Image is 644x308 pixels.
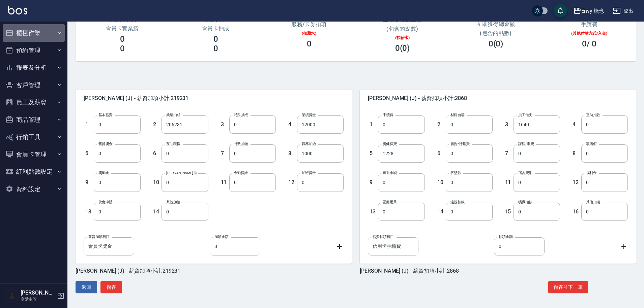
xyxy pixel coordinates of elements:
h5: 2 [153,121,160,128]
label: 勞健保費 [383,141,397,146]
label: 其他扣項 [586,200,600,205]
button: 儲存 [100,281,122,294]
img: Logo [8,6,27,14]
label: 廣告/行銷費 [450,141,470,146]
button: 會員卡管理 [3,146,65,163]
label: 特殊抽成 [234,112,248,117]
h5: 12 [288,179,295,186]
label: 宿舍費用 [518,170,532,175]
button: 資料設定 [3,180,65,198]
span: [PERSON_NAME] (J) - 薪資扣項小計:2868 [368,95,628,102]
h2: 互助獲得總金額 [454,21,538,27]
h3: 0 [120,34,125,44]
button: 員工及薪資 [3,94,65,111]
label: 售貨獎金 [98,141,113,146]
h5: 9 [370,179,376,186]
span: [PERSON_NAME] (J) - 薪資加項小計:219231 [84,95,344,102]
button: 返回 [76,281,97,294]
label: 業績獎金 [302,112,316,117]
button: 紅利點數設定 [3,163,65,180]
button: 預約管理 [3,42,65,59]
p: (扣薪水) [364,35,441,41]
h5: 8 [288,150,295,157]
label: 區處用具 [383,200,397,205]
button: save [554,4,567,18]
h5: 11 [505,179,512,186]
label: 互助獲得 [166,141,180,146]
h3: 0 / 0 [582,39,596,48]
h5: 1 [370,121,376,128]
div: Envy 概念 [581,7,605,15]
label: 課程/學費 [518,141,534,146]
h3: 0 [120,44,125,53]
label: 職務加給 [302,141,316,146]
label: 員工借支 [518,112,532,117]
h5: 15 [505,208,512,215]
button: Envy 概念 [570,4,608,18]
h5: 9 [85,179,92,186]
h2: 會員卡抽成 [177,25,254,32]
button: 行銷工具 [3,128,65,146]
h5: 10 [153,179,160,186]
label: 扣項金額 [499,234,513,239]
h5: 8 [573,150,579,157]
h5: 12 [573,179,579,186]
button: 櫃檯作業 [3,24,65,42]
h5: 4 [288,121,295,128]
h5: [PERSON_NAME] (J) - 薪資扣項小計:2868 [360,268,459,274]
h2: 手續費 [551,21,628,28]
label: 行政加給 [234,141,248,146]
label: 手續費 [383,112,393,117]
h5: 14 [437,208,444,215]
h3: 0(0) [489,39,503,48]
button: 儲存並下一筆 [548,281,588,294]
h5: 7 [505,150,512,157]
h5: 4 [573,121,579,128]
h5: 5 [85,150,92,157]
h5: [PERSON_NAME] [21,289,55,296]
h2: (包含的點數) [454,30,538,36]
h5: 1 [85,121,92,128]
label: 獎勵金 [98,170,109,175]
label: [PERSON_NAME]退 [166,170,197,175]
h3: 0(0) [395,43,410,53]
h5: 13 [85,208,92,215]
h5: 10 [437,179,444,186]
label: 遲退未刷 [383,170,397,175]
h5: 11 [221,179,228,186]
label: 薪資扣項科目 [373,234,394,239]
button: 客戶管理 [3,76,65,94]
label: 代墊款 [450,170,461,175]
button: 商品管理 [3,111,65,129]
h5: 2 [437,121,444,128]
p: (扣薪水) [270,30,348,36]
label: 事病假 [586,141,596,146]
label: 全勤獎金 [234,170,248,175]
h5: 7 [221,150,228,157]
label: 業績抽成 [166,112,180,117]
h5: 5 [370,150,376,157]
h5: 3 [221,121,228,128]
h5: 3 [505,121,512,128]
button: 登出 [610,5,636,17]
label: 互助扣款 [586,112,600,117]
label: 加班獎金 [302,170,316,175]
h5: 6 [437,150,444,157]
label: 材料自購 [450,112,465,117]
h5: 14 [153,208,160,215]
h5: 16 [573,208,579,215]
h5: [PERSON_NAME] (J) - 薪資加項小計:219231 [76,268,180,274]
h2: 服務/卡券扣項 [270,21,348,28]
label: 伙食津貼 [98,200,113,205]
h3: 0 [213,44,218,53]
img: Person [5,289,19,303]
p: 高階主管 [21,296,55,302]
h2: (包含的點數) [364,26,441,32]
label: 加項金額 [214,234,229,239]
h5: 6 [153,150,160,157]
h5: 13 [370,208,376,215]
label: 曠職扣款 [518,200,532,205]
p: (其他付款方式/入金) [551,30,628,36]
h3: 0 [307,39,312,48]
h2: 會員卡實業績 [84,25,161,32]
